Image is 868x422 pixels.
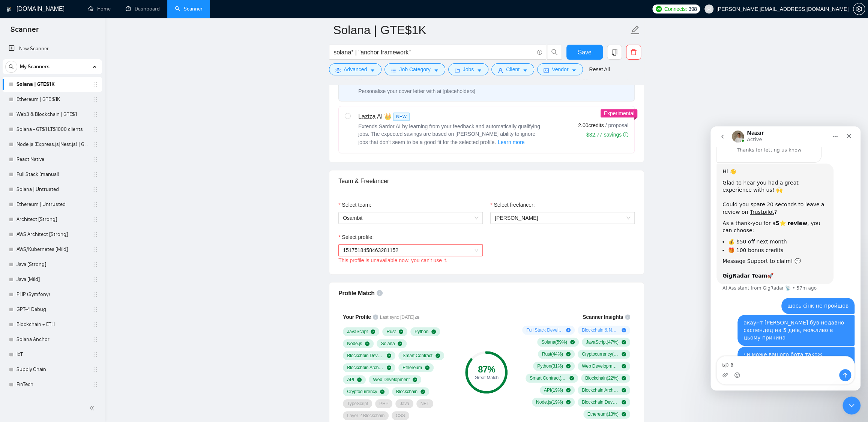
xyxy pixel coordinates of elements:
[377,290,383,296] span: info-circle
[544,387,563,393] span: API ( 19 %)
[625,314,630,320] span: info-circle
[92,96,98,102] span: holder
[477,68,482,73] span: caret-down
[92,261,98,267] span: holder
[17,107,88,122] a: Web3 & Blockchain | GTE$1
[664,5,687,13] span: Connects:
[329,63,381,75] button: settingAdvancedcaret-down
[92,171,98,177] span: holder
[853,6,865,12] span: setting
[17,362,88,377] a: Supply Chain
[582,327,619,333] span: Blockchain & NFT Development ( 13 %)
[495,215,538,221] span: [PERSON_NAME]
[175,6,203,12] a: searchScanner
[17,257,88,272] a: Java [Strong]
[622,388,626,392] span: check-circle
[6,3,12,15] img: logo
[371,329,375,334] span: check-circle
[622,340,626,344] span: check-circle
[92,126,98,132] span: holder
[582,363,619,369] span: Web Development ( 28 %)
[396,389,417,395] span: Blockchain
[358,87,475,95] div: Personalise your cover letter with ai [placeholders]
[17,287,88,302] a: PHP (Symfony)
[333,21,629,39] input: Scanner name...
[89,404,97,412] span: double-left
[347,413,384,419] span: Layer 2 Blockchain
[455,68,460,73] span: folder
[506,65,520,74] span: Client
[853,3,865,15] button: setting
[343,247,398,253] span: 1517518458463281152
[582,387,619,393] span: Blockchain Architecture ( 19 %)
[380,314,419,321] span: Last sync [DATE]
[17,137,88,152] a: Node.js (Express.js|Nest.js) | GTE$1K
[344,65,367,74] span: Advanced
[544,68,549,73] span: idcard
[92,216,98,222] span: holder
[393,113,410,121] span: NEW
[338,256,483,264] div: This profile is unavailable now, you can't use it.
[17,242,88,257] a: AWS/Kubernetes [Mild]
[710,126,860,390] iframe: Intercom live chat
[384,63,445,75] button: barsJob Categorycaret-down
[92,81,98,87] span: holder
[526,327,563,333] span: Full Stack Development ( 50 %)
[622,376,626,380] span: check-circle
[92,351,98,357] span: holder
[17,197,88,212] a: Ethereum | Untrusted
[566,388,571,392] span: check-circle
[92,231,98,237] span: holder
[17,302,88,317] a: GPT-4 Debug
[706,6,712,12] span: user
[498,68,503,73] span: user
[386,329,395,335] span: Rust
[523,68,528,73] span: caret-down
[387,365,391,370] span: check-circle
[586,339,619,345] span: JavaScript ( 47 %)
[622,364,626,368] span: check-circle
[425,365,429,370] span: check-circle
[605,122,628,129] span: / proposal
[338,170,635,192] div: Team & Freelancer
[17,212,88,227] a: Architect [Strong]
[586,131,628,138] div: $32.77 savings
[630,25,640,35] span: edit
[622,412,626,416] span: check-circle
[398,341,402,346] span: check-circle
[552,65,568,74] span: Vendor
[3,41,102,56] li: New Scanner
[414,329,428,335] span: Python
[347,377,354,383] span: API
[338,290,375,296] span: Profile Match
[17,347,88,362] a: IoT
[343,314,371,320] span: Your Profile
[491,63,534,75] button: userClientcaret-down
[333,48,534,57] input: Search Freelance Jobs...
[17,122,88,137] a: Solana - GT$1 LT$1000 clients
[571,68,577,73] span: caret-down
[578,48,591,57] span: Save
[570,340,575,344] span: check-circle
[582,351,619,357] span: Cryptocurrency ( 41 %)
[17,377,88,392] a: FinTech
[465,375,508,380] div: Great Match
